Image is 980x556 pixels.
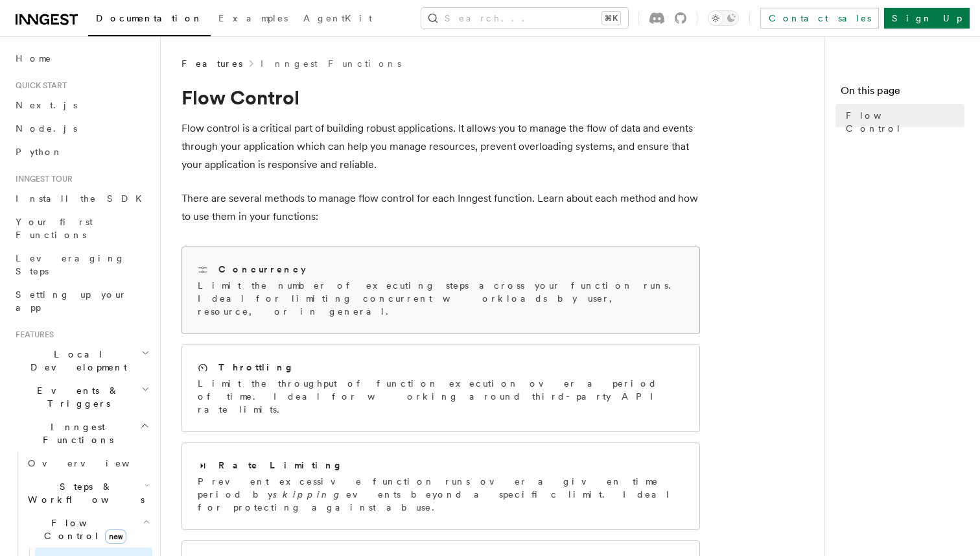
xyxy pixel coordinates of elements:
button: Flow Controlnew [23,511,152,548]
kbd: ⌘K [602,12,620,25]
a: Setting up your app [10,283,152,319]
button: Search...⌘K [421,8,628,29]
h2: Rate Limiting [218,459,343,472]
em: skipping [273,489,346,500]
span: Python [16,147,63,157]
span: Features [10,330,54,340]
button: Steps & Workflows [23,475,152,511]
span: Node.js [16,123,77,134]
a: ConcurrencyLimit the number of executing steps across your function runs. Ideal for limiting conc... [181,247,700,334]
a: Examples [211,4,296,35]
h2: Concurrency [218,263,306,276]
a: Next.js [10,93,152,117]
span: Leveraging Steps [16,253,125,276]
span: Steps & Workflows [23,480,145,506]
a: Contact sales [760,8,879,29]
a: ThrottlingLimit the throughput of function execution over a period of time. Ideal for working aro... [181,344,700,432]
h4: On this page [841,83,964,104]
a: Flow Control [841,104,964,140]
a: Overview [23,452,152,475]
span: Next.js [16,100,77,110]
h2: Throttling [218,361,294,374]
a: Python [10,140,152,163]
p: Flow control is a critical part of building robust applications. It allows you to manage the flow... [181,119,700,174]
span: Flow Control [846,109,964,135]
a: Inngest Functions [261,57,401,70]
a: AgentKit [296,4,380,35]
span: Features [181,57,242,70]
span: Events & Triggers [10,384,141,410]
p: Prevent excessive function runs over a given time period by events beyond a specific limit. Ideal... [198,475,684,514]
button: Inngest Functions [10,415,152,452]
button: Local Development [10,343,152,379]
span: Quick start [10,80,67,91]
p: There are several methods to manage flow control for each Inngest function. Learn about each meth... [181,189,700,226]
a: Leveraging Steps [10,247,152,283]
span: Flow Control [23,516,143,542]
span: AgentKit [303,13,372,23]
span: Your first Functions [16,217,93,240]
button: Toggle dark mode [708,10,739,26]
span: Examples [218,13,288,23]
span: Overview [28,458,161,468]
a: Rate LimitingPrevent excessive function runs over a given time period byskippingevents beyond a s... [181,442,700,530]
span: Install the SDK [16,193,150,204]
span: Inngest tour [10,174,73,184]
span: Local Development [10,348,141,374]
span: Documentation [96,13,203,23]
a: Home [10,47,152,70]
p: Limit the number of executing steps across your function runs. Ideal for limiting concurrent work... [198,279,684,318]
a: Node.js [10,117,152,140]
p: Limit the throughput of function execution over a period of time. Ideal for working around third-... [198,377,684,416]
h1: Flow Control [181,86,700,109]
span: Inngest Functions [10,420,140,446]
span: new [105,529,126,544]
span: Setting up your app [16,289,127,313]
a: Install the SDK [10,187,152,210]
span: Home [16,52,52,65]
button: Events & Triggers [10,379,152,415]
a: Sign Up [884,8,970,29]
a: Documentation [88,4,211,36]
a: Your first Functions [10,210,152,247]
